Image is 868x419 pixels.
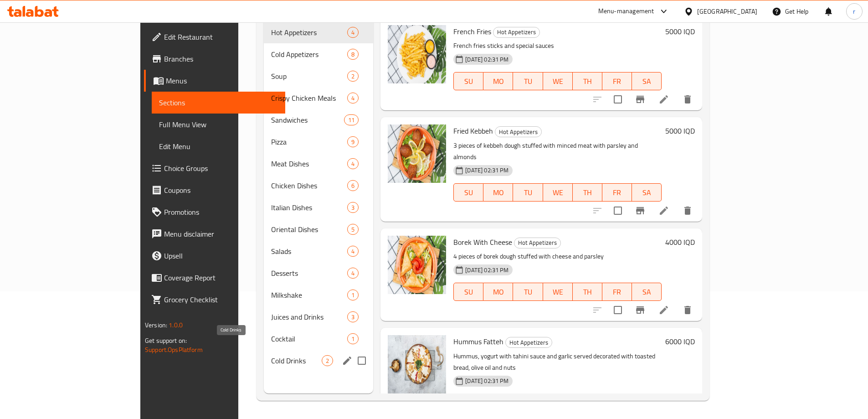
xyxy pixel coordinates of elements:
[164,207,278,217] span: Promotions
[658,205,669,216] a: Edit menu item
[322,357,333,365] span: 2
[576,285,599,299] span: TH
[483,283,513,301] button: MO
[169,319,183,331] span: 1.0.0
[573,183,602,202] button: TH
[602,283,632,301] button: FR
[164,163,278,174] span: Choice Groups
[144,70,285,92] a: Menus
[271,180,347,191] span: Chicken Dishes
[493,27,540,38] div: Hot Appetizers
[264,306,374,328] div: Juices and Drinks3
[636,285,658,299] span: SA
[348,313,358,321] span: 3
[271,158,347,169] span: Meat Dishes
[159,141,278,152] span: Edit Menu
[271,311,347,322] span: Juices and Drinks
[347,268,359,279] div: items
[347,93,359,103] div: items
[457,285,480,299] span: SU
[271,224,347,235] span: Oriental Dishes
[264,328,374,350] div: Cocktail1
[144,267,285,289] a: Coverage Report
[271,268,347,279] span: Desserts
[348,225,358,234] span: 5
[495,127,541,137] span: Hot Appetizers
[453,124,493,138] span: Fried Kebbeh
[166,75,278,86] span: Menus
[513,183,543,202] button: TU
[658,94,669,105] a: Edit menu item
[264,175,374,197] div: Chicken Dishes6
[632,183,662,202] button: SA
[264,87,374,109] div: Crispy Chicken Meals4
[264,240,374,262] div: Salads4
[547,186,569,199] span: WE
[348,269,358,278] span: 4
[388,335,446,393] img: Hummus Fatteh
[453,40,662,52] p: French fries sticks and special sauces
[144,48,285,70] a: Branches
[347,333,359,344] div: items
[629,299,651,321] button: Branch-specific-item
[636,75,658,88] span: SA
[347,158,359,169] div: items
[264,284,374,306] div: Milkshake1
[576,75,599,88] span: TH
[271,49,347,60] span: Cold Appetizers
[665,335,695,348] h6: 6000 IQD
[347,136,359,147] div: items
[665,25,695,38] h6: 5000 IQD
[487,186,509,199] span: MO
[164,272,278,283] span: Coverage Report
[388,25,446,83] img: French Fries
[144,289,285,310] a: Grocery Checklist
[348,72,358,81] span: 2
[264,131,374,153] div: Pizza9
[271,93,347,103] span: Crispy Chicken Meals
[344,116,358,124] span: 11
[347,290,359,300] div: items
[271,246,347,257] span: Salads
[264,197,374,218] div: Italian Dishes3
[632,283,662,301] button: SA
[453,183,483,202] button: SU
[517,285,539,299] span: TU
[487,285,509,299] span: MO
[677,200,699,222] button: delete
[495,126,542,137] div: Hot Appetizers
[677,299,699,321] button: delete
[348,94,358,103] span: 4
[543,72,573,90] button: WE
[348,203,358,212] span: 3
[658,305,669,316] a: Edit menu item
[348,50,358,59] span: 8
[506,337,552,348] span: Hot Appetizers
[340,354,354,367] button: edit
[164,250,278,261] span: Upsell
[453,25,491,38] span: French Fries
[144,245,285,267] a: Upsell
[152,114,285,135] a: Full Menu View
[665,124,695,137] h6: 5000 IQD
[573,283,602,301] button: TH
[453,140,662,163] p: 3 pieces of kebbeh dough stuffed with minced meat with parsley and almonds
[144,201,285,223] a: Promotions
[144,26,285,48] a: Edit Restaurant
[632,72,662,90] button: SA
[264,18,374,375] nav: Menu sections
[547,75,569,88] span: WE
[264,65,374,87] div: Soup2
[348,181,358,190] span: 6
[453,335,503,348] span: Hummus Fatteh
[264,153,374,175] div: Meat Dishes4
[271,136,347,147] div: Pizza
[271,202,347,213] div: Italian Dishes
[636,186,658,199] span: SA
[543,283,573,301] button: WE
[271,333,347,344] div: Cocktail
